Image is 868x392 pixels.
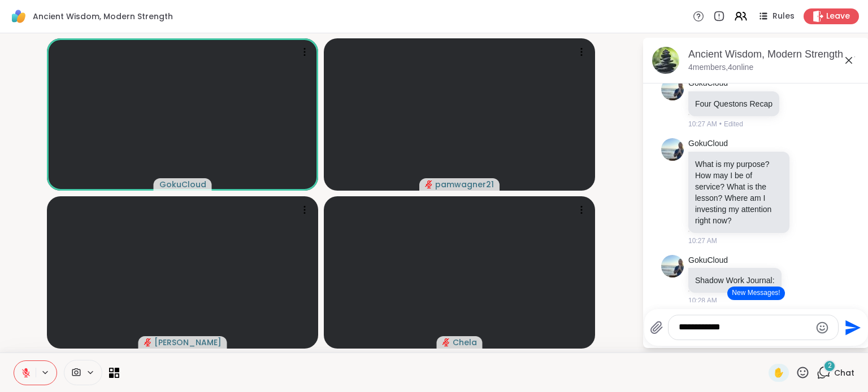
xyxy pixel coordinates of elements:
[839,315,864,340] button: Send
[425,180,433,188] span: audio-muted
[154,337,222,348] span: [PERSON_NAME]
[679,321,810,333] textarea: Type your message
[159,179,206,190] span: GokuCloud
[33,11,173,22] span: Ancient Wisdom, Modern Strength
[9,7,28,26] img: ShareWell Logomark
[442,338,450,346] span: audio-muted
[661,255,684,278] img: https://sharewell-space-live.sfo3.digitaloceanspaces.com/user-generated/6da04052-44db-43cc-b1f1-b...
[719,119,722,129] span: •
[773,366,784,380] span: ✋
[688,255,728,266] a: GokuCloud
[688,62,753,73] p: 4 members, 4 online
[688,296,717,306] span: 10:28 AM
[453,337,477,348] span: Chela
[688,47,860,61] div: Ancient Wisdom, Modern Strength, [DATE]
[772,11,795,22] span: Rules
[826,11,850,22] span: Leave
[828,361,832,371] span: 2
[695,98,772,109] p: Four Questons Recap
[688,78,728,89] a: GokuCloud
[688,236,717,246] span: 10:27 AM
[144,338,152,346] span: audio-muted
[695,158,783,226] p: What is my purpose? How may I be of service? What is the lesson? Where am I investing my attentio...
[815,321,829,334] button: Emoji picker
[661,138,684,161] img: https://sharewell-space-live.sfo3.digitaloceanspaces.com/user-generated/6da04052-44db-43cc-b1f1-b...
[661,78,684,100] img: https://sharewell-space-live.sfo3.digitaloceanspaces.com/user-generated/6da04052-44db-43cc-b1f1-b...
[688,138,728,149] a: GokuCloud
[724,119,743,129] span: Edited
[652,47,679,74] img: Ancient Wisdom, Modern Strength, Oct 11
[435,179,494,190] span: pamwagner21
[834,367,854,378] span: Chat
[695,275,775,286] p: Shadow Work Journal:
[727,287,784,300] button: New Messages!
[688,119,717,129] span: 10:27 AM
